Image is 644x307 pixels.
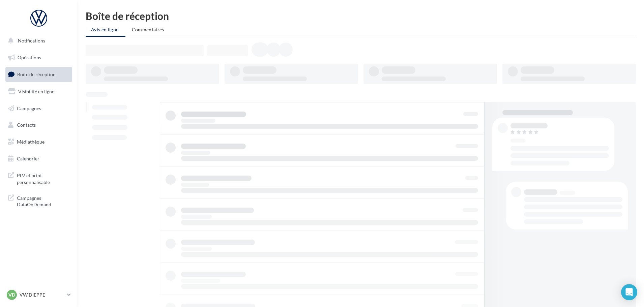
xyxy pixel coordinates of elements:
[4,51,74,65] a: Opérations
[8,291,15,298] span: VD
[17,139,45,145] span: Médiathèque
[132,27,164,32] span: Commentaires
[4,191,74,211] a: Campagnes DataOnDemand
[4,135,74,149] a: Médiathèque
[20,291,64,298] p: VW DIEPPE
[4,152,74,166] a: Calendrier
[18,89,54,94] span: Visibilité en ligne
[17,105,41,111] span: Campagnes
[4,85,74,99] a: Visibilité en ligne
[17,171,69,185] span: PLV et print personnalisable
[4,101,74,116] a: Campagnes
[17,156,39,161] span: Calendrier
[5,288,72,301] a: VD VW DIEPPE
[17,122,36,128] span: Contacts
[17,193,69,208] span: Campagnes DataOnDemand
[4,67,74,82] a: Boîte de réception
[4,34,71,48] button: Notifications
[18,38,45,43] span: Notifications
[86,11,636,21] div: Boîte de réception
[18,55,41,60] span: Opérations
[621,284,637,300] div: Open Intercom Messenger
[4,118,74,132] a: Contacts
[4,168,74,188] a: PLV et print personnalisable
[17,71,56,77] span: Boîte de réception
